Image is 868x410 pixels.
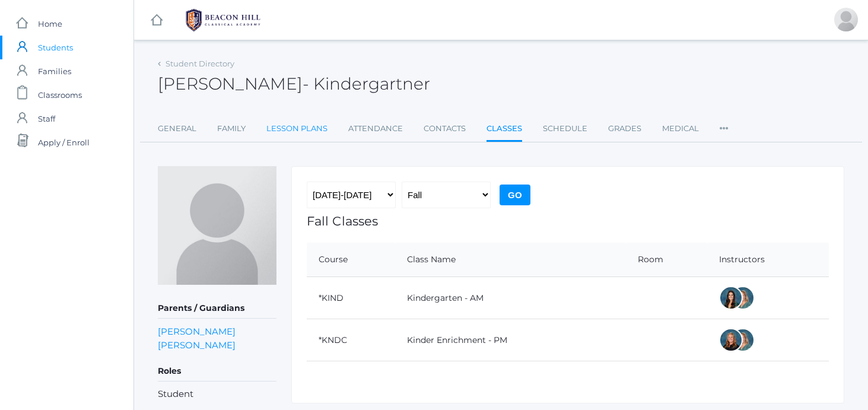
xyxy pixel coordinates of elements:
a: Contacts [424,117,466,141]
td: *KIND [307,277,395,319]
a: Classes [487,117,522,142]
a: General [158,117,196,141]
a: Grades [608,117,641,141]
a: Attendance [348,117,403,141]
div: Maureen Doyle [731,328,755,352]
a: [PERSON_NAME] [158,325,236,338]
div: Maureen Doyle [731,286,755,310]
h2: [PERSON_NAME] [158,75,430,93]
th: Course [307,243,395,277]
a: Family [217,117,246,141]
span: Classrooms [38,83,82,107]
a: Kindergarten - AM [407,293,484,303]
a: Kinder Enrichment - PM [407,335,507,345]
h5: Roles [158,361,276,382]
div: Abby McCollum [834,8,858,31]
a: Schedule [543,117,587,141]
input: Go [500,185,530,205]
a: [PERSON_NAME] [158,338,236,352]
th: Instructors [707,243,829,277]
img: 1_BHCALogos-05.png [179,5,268,35]
th: Room [626,243,707,277]
span: - Kindergartner [303,74,430,94]
a: Lesson Plans [266,117,328,141]
img: Cole McCollum [158,166,276,285]
span: Staff [38,107,55,131]
h1: Fall Classes [307,214,829,228]
td: *KNDC [307,319,395,361]
span: Apply / Enroll [38,131,90,154]
div: Jordyn Dewey [719,286,743,310]
span: Home [38,12,62,36]
h5: Parents / Guardians [158,298,276,319]
th: Class Name [395,243,627,277]
span: Families [38,59,71,83]
div: Nicole Dean [719,328,743,352]
li: Student [158,387,276,401]
span: Students [38,36,73,59]
a: Medical [662,117,699,141]
a: Student Directory [166,59,234,68]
